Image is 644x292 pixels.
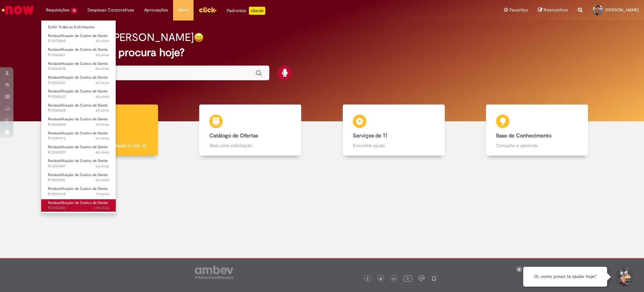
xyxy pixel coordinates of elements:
b: Base de Conhecimento [496,132,551,139]
a: Aberto R13560604 : Reclassificação de Custos de Gente [41,102,116,114]
span: Reclassificação de Custos de Gente [48,47,108,52]
span: 7d atrás [96,192,109,197]
p: +GenAi [249,7,265,15]
span: R13559927 [48,150,109,155]
time: 23/09/2025 15:39:40 [96,164,109,169]
a: Serviços de TI Encontre ajuda [322,105,466,156]
a: Aberto R13566821 : Reclassificação de Custos de Gente [41,46,116,58]
img: logo_footer_ambev_rotulo_gray.png [195,265,233,279]
span: R13559635 [48,192,109,197]
a: Aberto R13559801 : Reclassificação de Custos de Gente [41,171,116,184]
time: 24/09/2025 14:15:24 [96,80,109,85]
a: Aberto R13563692 : Reclassificação de Custos de Gente [41,60,116,73]
a: Catálogo de Ofertas Abra uma solicitação [179,105,322,156]
a: Aberto R13559927 : Reclassificação de Custos de Gente [41,143,116,156]
span: R13560633 [48,94,109,99]
span: R13570260 [48,38,109,44]
span: Reclassificação de Custos de Gente [48,103,108,108]
span: Aprovações [144,7,168,13]
time: 23/09/2025 15:44:01 [96,150,109,155]
time: 26/09/2025 11:51:37 [96,38,109,43]
a: Aberto R13563201 : Reclassificação de Custos de Gente [41,74,116,86]
img: logo_footer_linkedin.png [392,277,396,281]
span: Requisições [46,7,69,13]
a: Aberto R13560633 : Reclassificação de Custos de Gente [41,88,116,100]
time: 23/09/2025 15:28:58 [96,177,109,182]
img: logo_footer_twitter.png [379,277,382,281]
time: 17/09/2025 11:39:40 [94,205,109,210]
div: Padroniza [227,7,265,15]
button: Iniciar Conversa de Suporte [614,267,634,287]
b: Catálogo de Ofertas [209,132,258,139]
a: Aberto R13570260 : Reclassificação de Custos de Gente [41,32,116,45]
span: Rascunhos [544,7,568,13]
p: Consulte e aprenda [496,142,578,149]
span: Reclassificação de Custos de Gente [48,200,108,205]
time: 23/09/2025 15:09:09 [96,192,109,197]
a: Exibir Todas as Solicitações [41,24,116,31]
span: 6d atrás [96,177,109,182]
h2: O que você procura hoje? [58,47,586,58]
h2: Boa tarde, [PERSON_NAME] [58,32,194,43]
span: Reclassificação de Custos de Gente [48,172,108,177]
span: Reclassificação de Custos de Gente [48,186,108,191]
a: Aberto R13543203 : Reclassificação de Custos de Gente [41,199,116,212]
p: Abra uma solicitação [209,142,291,149]
a: Aberto R13559887 : Reclassificação de Custos de Gente [41,157,116,170]
time: 23/09/2025 17:21:19 [96,108,109,113]
span: 6d atrás [96,136,109,141]
img: logo_footer_youtube.png [404,274,412,283]
span: 6d atrás [96,108,109,113]
a: Aberto R13560048 : Reclassificação de Custos de Gente [41,116,116,128]
span: R13560604 [48,108,109,113]
span: R13559972 [48,136,109,141]
time: 23/09/2025 16:00:10 [96,122,109,127]
span: 6d atrás [96,164,109,169]
span: R13563201 [48,80,109,86]
span: R13543203 [48,205,109,211]
img: logo_footer_naosei.png [431,275,437,281]
a: Rascunhos [538,7,568,13]
span: 6d atrás [96,122,109,127]
span: R13560048 [48,122,109,127]
span: Reclassificação de Custos de Gente [48,144,108,150]
img: logo_footer_workplace.png [419,275,425,281]
span: 6d atrás [96,80,109,85]
span: Reclassificação de Custos de Gente [48,158,108,163]
a: Aberto R13559635 : Reclassificação de Custos de Gente [41,185,116,198]
time: 24/09/2025 15:37:23 [96,66,109,71]
span: R13559887 [48,164,109,169]
span: Despesas Corporativas [88,7,134,13]
span: 6d atrás [96,94,109,99]
a: Aberto R13559972 : Reclassificação de Custos de Gente [41,130,116,142]
time: 23/09/2025 15:50:01 [96,136,109,141]
a: Base de Conhecimento Consulte e aprenda [466,105,609,156]
img: happy-face.png [194,33,204,42]
span: 5d atrás [96,66,109,71]
span: R13559801 [48,177,109,183]
span: 4d atrás [96,38,109,43]
span: Reclassificação de Custos de Gente [48,61,108,66]
b: Serviços de TI [353,132,387,139]
span: 5d atrás [96,52,109,57]
img: click_logo_yellow_360x200.png [199,5,217,15]
span: Reclassificação de Custos de Gente [48,75,108,80]
span: More [178,7,189,13]
span: 13 [71,8,77,13]
p: Encontre ajuda [353,142,435,149]
span: Reclassificação de Custos de Gente [48,131,108,136]
a: Tirar dúvidas Tirar dúvidas com Lupi Assist e Gen Ai [35,105,179,156]
div: Oi, como posso te ajudar hoje? [523,267,607,287]
time: 23/09/2025 17:26:29 [96,94,109,99]
span: [PERSON_NAME] [605,7,639,13]
img: logo_footer_facebook.png [366,277,369,281]
span: Reclassificação de Custos de Gente [48,89,108,94]
span: Reclassificação de Custos de Gente [48,33,108,38]
ul: Requisições [41,20,116,214]
time: 25/09/2025 14:13:04 [96,52,109,57]
span: 13d atrás [94,205,109,210]
span: R13566821 [48,52,109,58]
span: Reclassificação de Custos de Gente [48,117,108,122]
span: R13563692 [48,66,109,72]
span: Favoritos [509,7,528,13]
